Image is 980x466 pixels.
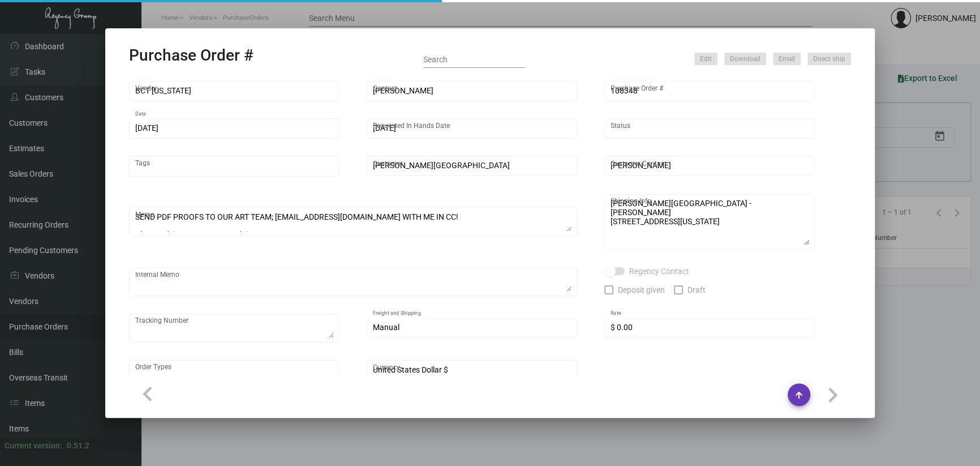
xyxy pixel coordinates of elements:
[813,54,845,64] span: Direct ship
[779,54,795,64] span: Email
[694,53,717,65] button: Edit
[629,264,689,278] span: Regency Contact
[730,54,760,64] span: Download
[5,440,62,452] div: Current version:
[807,53,851,65] button: Direct ship
[618,283,665,297] span: Deposit given
[373,323,399,332] span: Manual
[129,46,253,65] h2: Purchase Order #
[700,54,712,64] span: Edit
[687,283,706,297] span: Draft
[773,53,801,65] button: Email
[724,53,766,65] button: Download
[67,440,89,452] div: 0.51.2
